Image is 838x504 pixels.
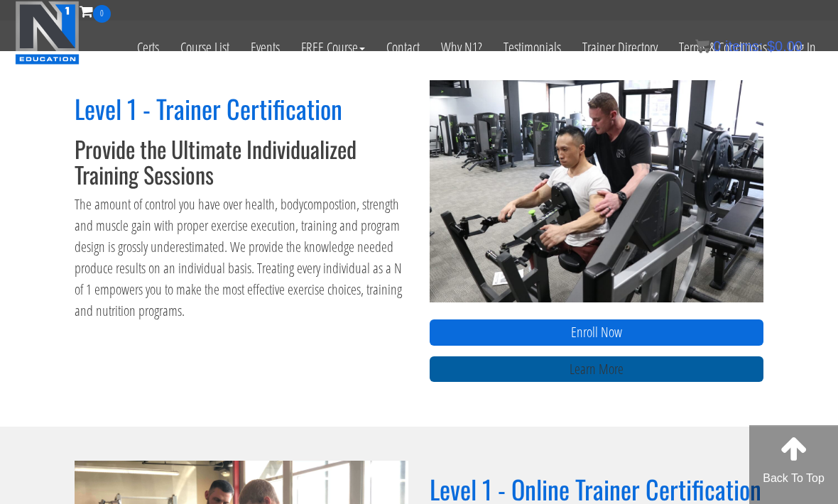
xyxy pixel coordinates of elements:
[695,39,709,53] img: icon11.png
[725,38,763,54] span: items:
[240,23,290,72] a: Events
[778,23,827,72] a: Log In
[93,5,111,23] span: 0
[80,1,111,21] a: 0
[290,23,376,72] a: FREE Course
[430,80,763,302] img: n1-trainer
[75,94,408,123] h2: Level 1 - Trainer Certification
[430,475,763,503] h2: Level 1 - Online Trainer Certification
[749,470,838,487] p: Back To Top
[668,23,778,72] a: Terms & Conditions
[75,136,408,186] h3: Provide the Ultimate Individualized Training Sessions
[75,194,408,322] p: The amount of control you have over health, bodycompostion, strength and muscle gain with proper ...
[713,38,721,54] span: 0
[170,23,240,72] a: Course List
[767,38,802,54] bdi: 0.00
[430,23,493,72] a: Why N1?
[376,23,430,72] a: Contact
[767,38,775,54] span: $
[572,23,668,72] a: Trainer Directory
[430,319,763,346] a: Enroll Now
[15,1,80,65] img: n1-education
[695,38,802,54] a: 0 items: $0.00
[126,23,170,72] a: Certs
[493,23,572,72] a: Testimonials
[430,356,763,383] a: Learn More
